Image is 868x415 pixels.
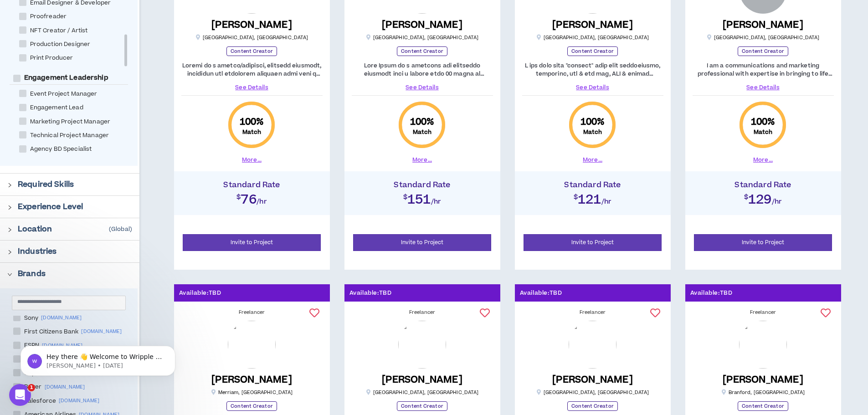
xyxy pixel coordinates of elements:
[24,314,39,323] span: Sony
[522,309,663,316] div: Freelancer
[397,401,447,411] p: Content Creator
[240,116,264,128] span: 100 %
[9,384,31,406] iframe: Intercom live chat
[7,272,12,277] span: right
[772,197,782,206] span: /hr
[520,289,562,297] p: Available: TBD
[7,227,12,232] span: right
[7,327,189,390] iframe: Intercom notifications message
[754,128,773,136] small: Match
[211,389,293,396] p: Merriam , [GEOGRAPHIC_DATA]
[211,374,292,385] h5: [PERSON_NAME]
[26,90,101,98] span: Event Project Manager
[410,116,435,128] span: 100 %
[195,34,308,41] p: [GEOGRAPHIC_DATA] , [GEOGRAPHIC_DATA]
[109,225,132,233] p: (Global)
[26,103,87,112] span: Engagement Lead
[59,397,99,405] span: [DOMAIN_NAME]
[382,19,462,31] h5: [PERSON_NAME]
[519,180,666,190] h4: Standard Rate
[522,61,663,78] p: L ips dolo sita "consect" adip elit seddoeiusmo, temporinc, utl & etd mag, ALI & enimad minimven ...
[7,183,12,188] span: right
[707,34,820,41] p: [GEOGRAPHIC_DATA] , [GEOGRAPHIC_DATA]
[28,384,35,391] span: 1
[18,179,74,190] p: Required Skills
[536,389,649,396] p: [GEOGRAPHIC_DATA] , [GEOGRAPHIC_DATA]
[690,180,837,190] h4: Standard Rate
[412,156,432,164] button: More...
[179,190,325,206] h2: $76
[366,389,479,396] p: [GEOGRAPHIC_DATA] , [GEOGRAPHIC_DATA]
[226,46,277,56] p: Content Creator
[690,190,837,206] h2: $129
[721,389,805,396] p: Branford , [GEOGRAPHIC_DATA]
[18,246,56,257] p: Industries
[352,83,493,92] a: See Details
[26,12,71,21] span: Proofreader
[352,61,493,78] p: Lore Ipsum do s ametcons adi elitseddo eiusmodt inci u labore etdo 00 magna al enimadmini. Ven qu...
[382,374,462,385] h5: [PERSON_NAME]
[353,234,492,251] button: Invite to Project
[226,401,277,411] p: Content Creator
[181,309,323,316] div: Freelancer
[431,197,442,206] span: /hr
[7,250,12,255] span: right
[583,128,602,136] small: Match
[690,289,733,297] p: Available: TBD
[18,224,52,235] p: Location
[413,128,432,136] small: Match
[519,190,666,206] h2: $121
[18,268,46,279] p: Brands
[693,83,834,92] a: See Details
[179,180,325,190] h4: Standard Rate
[242,156,262,164] button: More...
[26,26,92,35] span: NFT Creator / Artist
[739,321,787,369] img: 1zr0oISo8a7anGBJ2NtUAwuwpClVq40Q7oaY4bwt.png
[397,46,447,56] p: Content Creator
[181,83,323,92] a: See Details
[21,73,112,82] span: Engagement Leadership
[723,19,803,31] h5: [PERSON_NAME]
[18,201,83,212] p: Experience Level
[693,309,834,316] div: Freelancer
[257,197,267,206] span: /hr
[349,289,392,297] p: Available: TBD
[694,234,832,251] button: Invite to Project
[26,131,113,140] span: Technical Project Manager
[583,156,602,164] button: More...
[349,180,496,190] h4: Standard Rate
[398,321,446,369] img: rMlrM3JANFKSGxVPHp4YZZEFUQLZFmVGNRdEhMLE.png
[366,34,479,41] p: [GEOGRAPHIC_DATA] , [GEOGRAPHIC_DATA]
[183,234,321,251] button: Invite to Project
[242,128,262,136] small: Match
[211,19,292,31] h5: [PERSON_NAME]
[41,314,82,322] span: [DOMAIN_NAME]
[580,116,605,128] span: 100 %
[26,40,94,49] span: Production Designer
[26,145,96,154] span: Agency BD Specialist
[552,19,633,31] h5: [PERSON_NAME]
[26,118,114,126] span: Marketing Project Manager
[569,321,616,369] img: gxWNs8fY7dfRTblsWg7YyhWfej9K1U7bwJJDbMCL.png
[26,54,77,62] span: Print Producer
[693,61,834,78] p: I am a communications and marketing professional with expertise in bringing to life ideas and con...
[738,46,788,56] p: Content Creator
[753,156,773,164] button: More...
[751,116,776,128] span: 100 %
[352,309,493,316] div: Freelancer
[552,374,633,385] h5: [PERSON_NAME]
[738,401,788,411] p: Content Creator
[536,34,649,41] p: [GEOGRAPHIC_DATA] , [GEOGRAPHIC_DATA]
[179,289,221,297] p: Available: TBD
[349,190,496,206] h2: $151
[524,234,662,251] button: Invite to Project
[567,401,618,411] p: Content Creator
[567,46,618,56] p: Content Creator
[228,321,276,369] img: hveZirdB3POIu2fLknmRPawoNiMUYztdvw2ibb3T.png
[181,61,323,78] p: Loremi do s ametco/adipisci, elitsedd eiusmodt, incididun utl etdolorem aliquaen admi veni q nost...
[7,205,12,210] span: right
